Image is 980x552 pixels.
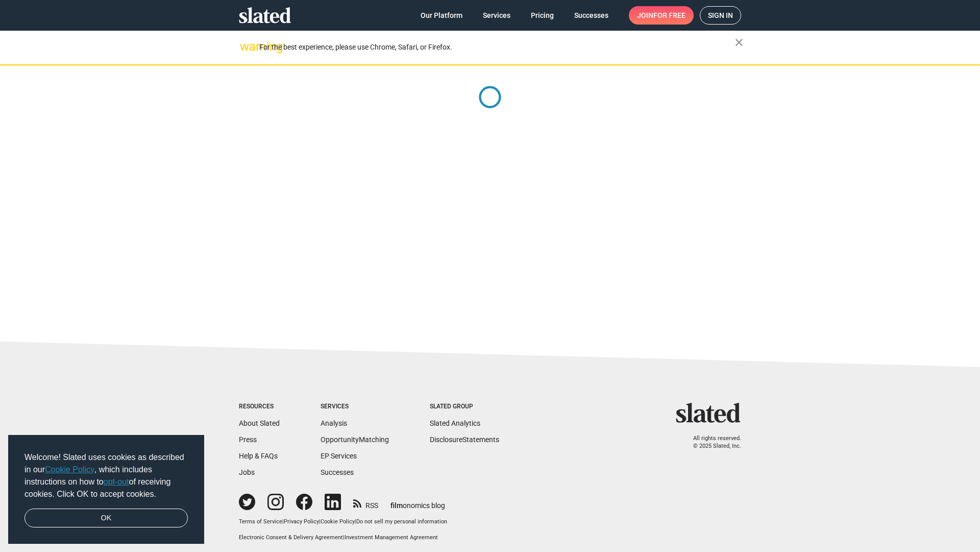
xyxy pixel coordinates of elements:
[353,495,378,511] a: RSS
[45,465,94,474] a: Cookie Policy
[430,435,499,444] a: DisclosureStatements
[345,534,438,541] a: Investment Management Agreement
[343,534,345,541] span: |
[319,518,321,525] span: |
[24,451,188,500] span: Welcome! Slated uses cookies as described in our , which includes instructions on how to of recei...
[700,6,741,25] a: Sign in
[239,419,280,427] a: About Slated
[321,452,357,460] a: EP Services
[574,6,608,25] span: Successes
[239,452,278,460] a: Help & FAQs
[321,419,347,427] a: Analysis
[531,6,554,25] span: Pricing
[24,509,188,528] a: dismiss cookie message
[239,468,255,476] a: Jobs
[321,435,389,444] a: OpportunityMatching
[733,36,745,49] mat-icon: close
[682,435,741,450] p: All rights reserved. © 2025 Slated, Inc.
[239,534,343,541] a: Electronic Consent & Delivery Agreement
[356,518,447,526] button: Do not sell my personal information
[239,518,282,525] a: Terms of Service
[523,6,562,25] a: Pricing
[321,468,354,476] a: Successes
[566,6,617,25] a: Successes
[421,6,462,25] span: Our Platform
[284,518,319,525] a: Privacy Policy
[708,7,733,24] span: Sign in
[637,6,685,25] span: Join
[390,493,445,511] a: filmonomics blog
[239,435,257,444] a: Press
[239,403,280,411] div: Resources
[321,518,355,525] a: Cookie Policy
[104,477,129,486] a: opt-out
[653,6,685,25] span: for free
[430,403,499,411] div: Slated Group
[321,403,389,411] div: Services
[390,501,403,510] span: film
[8,435,204,544] div: cookieconsent
[483,6,510,25] span: Services
[259,40,735,54] div: For the best experience, please use Chrome, Safari, or Firefox.
[355,518,356,525] span: |
[240,40,252,53] mat-icon: warning
[282,518,284,525] span: |
[430,419,480,427] a: Slated Analytics
[629,6,694,25] a: Joinfor free
[412,6,471,25] a: Our Platform
[475,6,519,25] a: Services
